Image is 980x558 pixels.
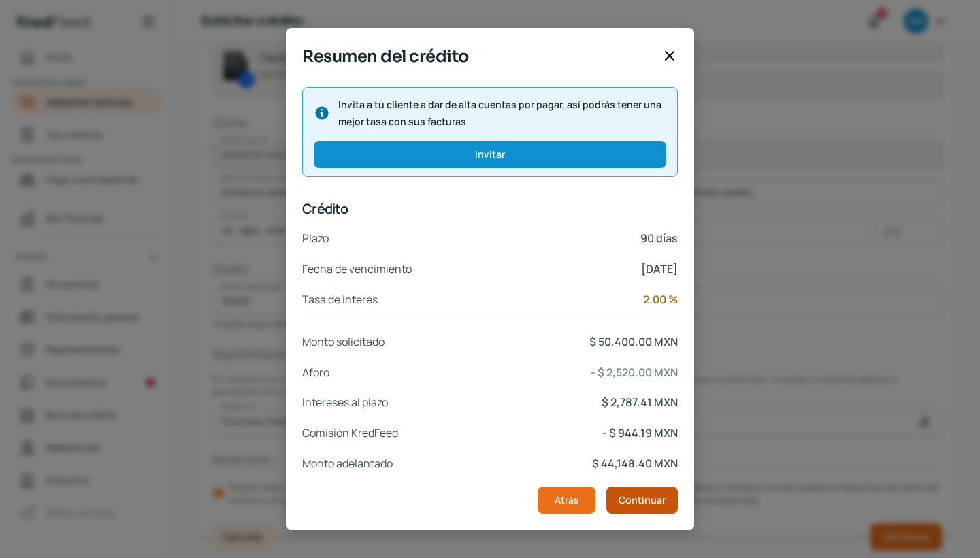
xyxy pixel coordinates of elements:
button: Continuar [606,487,678,514]
p: Comisión KredFeed [302,423,398,443]
button: Atrás [538,487,595,514]
p: Tasa de interés [302,290,378,310]
p: 90 días [640,229,678,248]
span: Invita a tu cliente a dar de alta cuentas por pagar, así podrás tener una mejor tasa con sus fact... [338,96,666,130]
button: Invitar [314,141,666,168]
p: Crédito [302,199,678,218]
p: Intereses al plazo [302,393,388,412]
p: Monto solicitado [302,332,385,352]
span: Atrás [555,495,579,505]
span: Continuar [619,495,666,505]
p: $ 44,148.40 MXN [592,454,678,474]
p: Aforo [302,363,329,382]
p: - $ 2,520.00 MXN [591,363,678,382]
p: Plazo [302,229,329,248]
span: Resumen del crédito [302,44,656,69]
p: Monto adelantado [302,454,393,474]
p: $ 2,787.41 MXN [602,393,678,412]
p: [DATE] [641,259,678,279]
span: Invitar [475,150,505,159]
p: 2.00 % [643,290,678,310]
p: $ 50,400.00 MXN [589,332,678,352]
p: Fecha de vencimiento [302,259,412,279]
p: - $ 944.19 MXN [602,423,678,443]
